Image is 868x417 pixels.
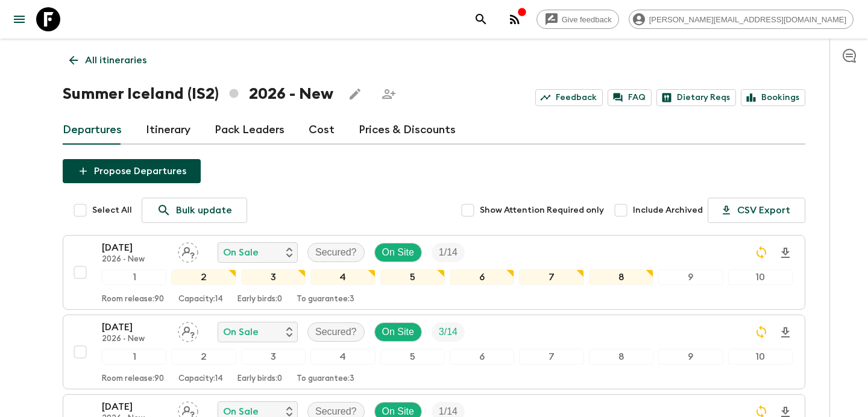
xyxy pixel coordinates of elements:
[102,349,166,365] div: 1
[658,269,723,285] div: 9
[63,235,805,310] button: [DATE]2026 - NewAssign pack leaderOn SaleSecured?On SiteTrip Fill12345678910Room release:90Capaci...
[223,325,259,339] p: On Sale
[374,243,422,262] div: On Site
[480,204,604,216] span: Show Attention Required only
[297,295,354,304] p: To guarantee: 3
[432,322,465,342] div: Trip Fill
[708,198,805,223] button: CSV Export
[297,374,354,384] p: To guarantee: 3
[178,295,223,304] p: Capacity: 14
[754,245,769,260] svg: Sync Required - Changes detected
[658,349,723,365] div: 9
[309,116,335,145] a: Cost
[92,204,132,216] span: Select All
[728,269,793,285] div: 10
[343,82,367,106] button: Edit this itinerary
[307,322,365,342] div: Secured?
[171,349,236,365] div: 2
[778,325,793,340] svg: Download Onboarding
[536,10,619,29] a: Give feedback
[223,245,259,260] p: On Sale
[380,269,445,285] div: 5
[178,374,223,384] p: Capacity: 14
[741,89,805,106] a: Bookings
[102,320,168,334] p: [DATE]
[754,325,769,339] svg: Sync Required - Changes detected
[310,349,375,365] div: 4
[589,349,653,365] div: 8
[315,245,357,260] p: Secured?
[237,295,282,304] p: Early birds: 0
[171,269,236,285] div: 2
[778,246,793,260] svg: Download Onboarding
[102,334,168,344] p: 2026 - New
[519,349,583,365] div: 7
[535,89,603,106] a: Feedback
[608,89,652,106] a: FAQ
[178,246,198,256] span: Assign pack leader
[178,325,198,335] span: Assign pack leader
[728,349,793,365] div: 10
[63,116,122,145] a: Departures
[241,349,306,365] div: 3
[63,159,201,183] button: Propose Departures
[633,204,703,216] span: Include Archived
[102,374,164,384] p: Room release: 90
[519,269,583,285] div: 7
[241,269,306,285] div: 3
[63,82,333,106] h1: Summer Iceland (IS2) 2026 - New
[7,7,31,31] button: menu
[102,255,168,265] p: 2026 - New
[178,405,198,415] span: Assign pack leader
[382,325,414,339] p: On Site
[63,315,805,389] button: [DATE]2026 - NewAssign pack leaderOn SaleSecured?On SiteTrip Fill12345678910Room release:90Capaci...
[315,325,357,339] p: Secured?
[432,243,465,262] div: Trip Fill
[102,240,168,255] p: [DATE]
[380,349,445,365] div: 5
[142,198,247,223] a: Bulk update
[555,15,618,24] span: Give feedback
[377,82,401,106] span: Share this itinerary
[146,116,190,145] a: Itinerary
[102,295,164,304] p: Room release: 90
[359,116,456,145] a: Prices & Discounts
[656,89,736,106] a: Dietary Reqs
[215,116,285,145] a: Pack Leaders
[176,203,232,218] p: Bulk update
[439,325,458,339] p: 3 / 14
[237,374,282,384] p: Early birds: 0
[102,269,166,285] div: 1
[589,269,653,285] div: 8
[643,15,853,24] span: [PERSON_NAME][EMAIL_ADDRESS][DOMAIN_NAME]
[307,243,365,262] div: Secured?
[469,7,493,31] button: search adventures
[439,245,458,260] p: 1 / 14
[310,269,375,285] div: 4
[382,245,414,260] p: On Site
[102,400,168,414] p: [DATE]
[450,349,514,365] div: 6
[629,10,854,29] div: [PERSON_NAME][EMAIL_ADDRESS][DOMAIN_NAME]
[85,53,146,67] p: All itineraries
[63,48,153,72] a: All itineraries
[450,269,514,285] div: 6
[374,322,422,342] div: On Site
